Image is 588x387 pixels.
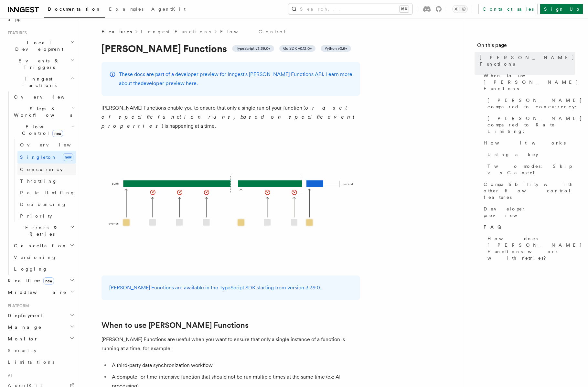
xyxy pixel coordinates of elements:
[14,94,80,100] span: Overview
[11,121,76,139] button: Flow Controlnew
[5,336,38,342] span: Monitor
[20,178,57,184] span: Throttling
[481,137,575,149] a: How it works
[487,115,582,134] span: [PERSON_NAME] compared to Rate Limiting:
[52,130,63,137] span: new
[481,70,575,94] a: When to use [PERSON_NAME] Functions
[485,160,575,178] a: Two modes: Skip vs Cancel
[11,240,76,252] button: Cancellation
[5,321,76,333] button: Manage
[151,6,186,12] span: AgentKit
[5,303,29,308] span: Platform
[477,52,575,70] a: [PERSON_NAME] Functions
[5,286,76,298] button: Middleware
[487,97,582,110] span: [PERSON_NAME] compared to concurrency:
[109,6,144,12] span: Examples
[109,283,352,292] p: [PERSON_NAME] Functions are available in the TypeScript SDK starting from version 3.39.0.
[5,345,76,356] a: Security
[477,41,575,52] h4: On this page
[102,43,360,54] h1: [PERSON_NAME] Functions
[485,233,575,264] a: How does [PERSON_NAME] Functions work with retries?
[102,321,249,330] a: When to use [PERSON_NAME] Functions
[8,348,37,353] span: Security
[11,263,76,275] a: Logging
[487,163,575,176] span: Two modes: Skip vs Cancel
[11,139,76,222] div: Flow Controlnew
[5,277,54,284] span: Realtime
[147,2,189,17] a: AgentKit
[484,140,566,146] span: How it works
[400,6,409,12] kbd: ⌘K
[484,72,578,92] span: When to use [PERSON_NAME] Functions
[14,266,48,272] span: Logging
[481,221,575,233] a: FAQ
[485,149,575,160] a: Using a key
[102,138,360,268] img: Singleton Functions only process one run at a time.
[102,105,358,129] em: or a set of specific function runs, based on specific event properties
[14,255,57,260] span: Versioning
[8,360,54,365] span: Limitations
[110,361,360,370] li: A third-party data synchronization workflow
[11,103,76,121] button: Steps & Workflows
[20,142,87,147] span: Overview
[119,70,352,88] p: These docs are part of a developer preview for Inngest's [PERSON_NAME] Functions API. Learn more ...
[5,312,43,319] span: Deployment
[5,333,76,345] button: Monitor
[11,222,76,240] button: Errors & Retries
[484,224,505,230] span: FAQ
[481,178,575,203] a: Compatibility with other flow control features
[5,356,76,368] a: Limitations
[20,190,75,195] span: Rate limiting
[102,28,132,35] span: Features
[11,124,71,136] span: Flow Control
[5,275,76,286] button: Realtimenew
[11,252,76,263] a: Versioning
[11,105,72,118] span: Steps & Workflows
[540,4,583,14] a: Sign Up
[5,55,76,73] button: Events & Triggers
[236,46,270,51] span: TypeScript v3.39.0+
[452,5,468,13] button: Toggle dark mode
[11,91,76,103] a: Overview
[17,199,76,210] a: Debouncing
[283,46,312,51] span: Go SDK v0.12.0+
[487,235,582,261] span: How does [PERSON_NAME] Functions work with retries?
[5,324,42,330] span: Manage
[481,203,575,221] a: Developer preview
[20,202,67,207] span: Debouncing
[5,289,67,296] span: Middleware
[141,80,197,86] a: developer preview here
[220,28,286,35] a: Flow Control
[11,242,67,249] span: Cancellation
[105,2,147,17] a: Examples
[5,30,27,36] span: Features
[487,151,538,158] span: Using a key
[5,73,76,91] button: Inngest Functions
[43,277,54,285] span: new
[17,210,76,222] a: Priority
[17,151,76,164] a: Singletonnew
[20,155,57,160] span: Singleton
[102,335,360,353] p: [PERSON_NAME] Functions are useful when you want to ensure that only a single instance of a funct...
[484,206,575,219] span: Developer preview
[478,4,538,14] a: Contact sales
[5,76,70,89] span: Inngest Functions
[5,373,12,378] span: AI
[11,224,70,237] span: Errors & Retries
[5,58,70,70] span: Events & Triggers
[102,103,360,131] p: [PERSON_NAME] Functions enable you to ensure that only a single run of your function ( ) is happe...
[480,54,575,67] span: [PERSON_NAME] Functions
[48,6,101,12] span: Documentation
[5,39,70,52] span: Local Development
[288,4,412,14] button: Search...⌘K
[20,167,63,172] span: Concurrency
[141,28,211,35] a: Inngest Functions
[325,46,347,51] span: Python v0.5+
[17,175,76,187] a: Throttling
[17,187,76,199] a: Rate limiting
[5,91,76,275] div: Inngest Functions
[485,94,575,113] a: [PERSON_NAME] compared to concurrency:
[5,310,76,321] button: Deployment
[484,181,575,200] span: Compatibility with other flow control features
[17,164,76,175] a: Concurrency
